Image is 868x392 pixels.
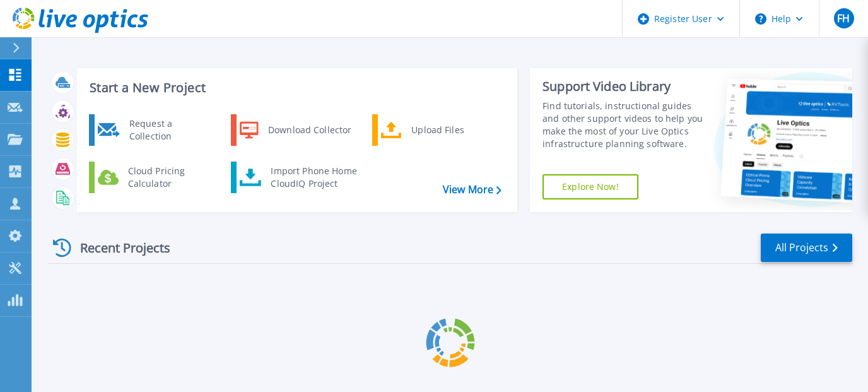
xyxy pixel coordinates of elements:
[231,114,360,146] a: Download Collector
[542,78,703,95] div: Support Video Library
[542,100,703,150] div: Find tutorials, instructional guides and other support videos to help you make the most of your L...
[372,114,501,146] a: Upload Files
[90,81,501,95] h3: Start a New Project
[262,117,357,143] div: Download Collector
[264,165,363,190] div: Import Phone Home CloudIQ Project
[89,114,218,146] a: Request a Collection
[122,165,215,190] div: Cloud Pricing Calculator
[123,117,215,143] div: Request a Collection
[542,174,638,199] a: Explore Now!
[405,117,498,143] div: Upload Files
[49,232,187,263] div: Recent Projects
[761,234,852,262] a: All Projects
[443,184,501,196] a: View More
[837,13,850,23] span: FH
[89,162,218,193] a: Cloud Pricing Calculator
